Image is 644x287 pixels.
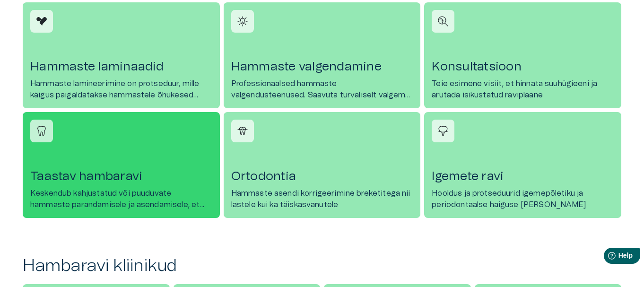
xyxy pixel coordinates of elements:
p: Hooldus ja protseduurid igemepõletiku ja periodontaalse haiguse [PERSON_NAME] [432,188,614,210]
h2: Hambaravi kliinikud [23,256,621,276]
p: Hammaste lamineerimine on protseduur, mille käigus paigaldatakse hammastele õhukesed keraamilised... [30,78,212,101]
img: Hammaste laminaadid icon [35,14,49,28]
p: Keskendub kahjustatud või puuduvate hammaste parandamisele ja asendamisele, et taastada funktsion... [30,188,212,210]
img: Igemete ravi icon [436,124,450,138]
h4: Konsultatsioon [432,59,614,74]
p: Teie esimene visiit, et hinnata suuhügieeni ja arutada isikustatud raviplaane [432,78,614,101]
img: Ortodontia icon [235,124,250,138]
h4: Hammaste valgendamine [231,59,413,74]
p: Professionaalsed hammaste valgendusteenused. Saavuta turvaliselt valgem ja säravam naeratus. [231,78,413,101]
p: Hammaste asendi korrigeerimine breketitega nii lastele kui ka täiskasvanutele [231,188,413,210]
img: Taastav hambaravi icon [35,124,49,138]
img: Hammaste valgendamine icon [235,14,250,28]
h4: Hammaste laminaadid [30,59,212,74]
h4: Igemete ravi [432,169,614,184]
h4: Taastav hambaravi [30,169,212,184]
iframe: Help widget launcher [570,244,644,270]
img: Konsultatsioon icon [436,14,450,28]
h4: Ortodontia [231,169,413,184]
